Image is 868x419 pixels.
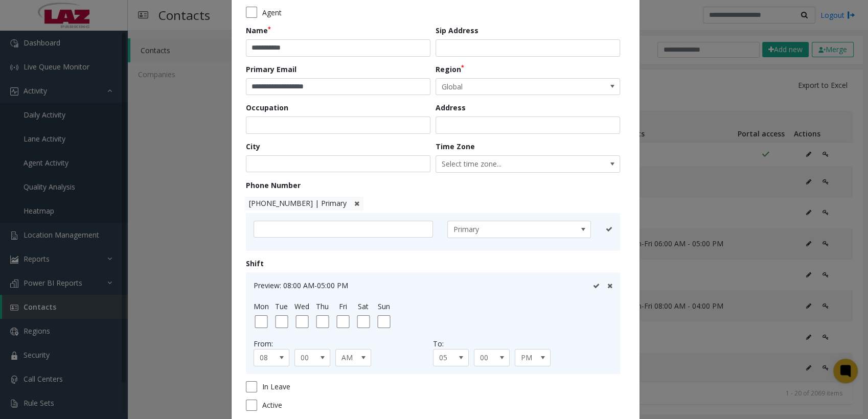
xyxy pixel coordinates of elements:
[249,198,347,208] span: [PHONE_NUMBER] | Primary
[275,301,288,312] label: Tue
[246,102,288,113] label: Occupation
[339,301,347,312] label: Fri
[436,102,466,113] label: Address
[262,400,282,410] span: Active
[254,281,348,290] span: Preview: 08:00 AM-05:00 PM
[448,221,562,238] span: Primary
[436,25,478,36] label: Sip Address
[436,64,464,75] label: Region
[246,258,264,269] label: Shift
[295,350,323,366] span: 00
[262,381,290,392] span: In Leave
[433,350,461,366] span: 05
[246,25,271,36] label: Name
[436,156,583,172] span: Select time zone...
[316,301,329,312] label: Thu
[294,301,309,312] label: Wed
[515,350,543,366] span: PM
[436,79,583,95] span: Global
[433,338,612,349] div: To:
[254,301,269,312] label: Mon
[358,301,369,312] label: Sat
[436,141,475,152] label: Time Zone
[254,350,282,366] span: 08
[336,350,363,366] span: AM
[246,64,296,75] label: Primary Email
[378,301,390,312] label: Sun
[474,350,502,366] span: 00
[254,338,433,349] div: From:
[246,141,260,152] label: City
[246,180,301,191] label: Phone Number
